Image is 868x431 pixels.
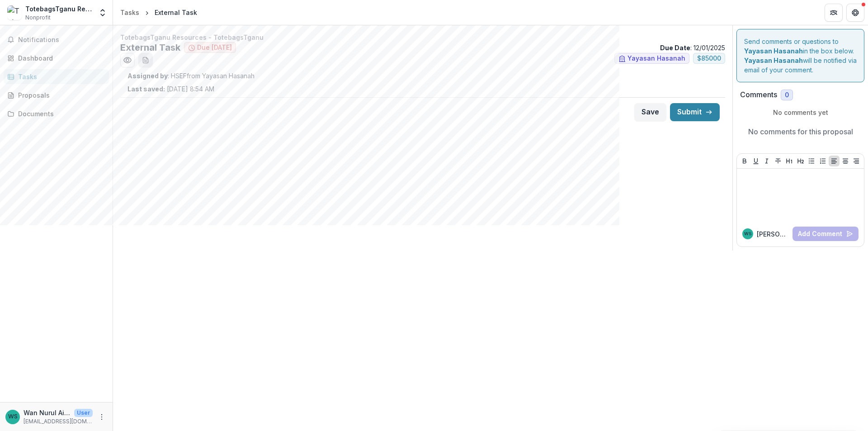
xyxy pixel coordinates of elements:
p: : 12/01/2025 [660,43,725,52]
span: 0 [785,91,789,99]
button: Align Center [840,156,851,166]
div: Tasks [18,72,102,81]
div: Documents [18,109,102,118]
p: User [74,409,93,417]
img: TotebagsTganu Resources [7,5,22,20]
div: Dashboard [18,53,102,63]
button: Open entity switcher [96,4,109,22]
p: TotebagsTganu Resources - TotebagsTganu [120,33,725,42]
a: Tasks [4,69,109,84]
div: Wan Nurul Ain Binti Wan Shaaidi [8,414,18,420]
button: Preview b1d9de98-2409-42c9-bd5c-f7143a497ca3.pdf [120,53,135,67]
strong: Assigned by [127,72,168,80]
h2: Comments [740,90,777,99]
a: Proposals [4,88,109,103]
a: Documents [4,106,109,121]
span: Due [DATE] [197,44,232,52]
p: No comments yet [740,108,861,117]
strong: Yayasan Hasanah [744,57,803,64]
button: More [96,412,107,422]
div: Wan Nurul Ain Binti Wan Shaaidi [744,232,751,236]
button: Submit [670,103,720,121]
button: Add Comment [793,227,859,241]
p: No comments for this proposal [748,126,853,137]
p: [EMAIL_ADDRESS][DOMAIN_NAME] [24,417,93,426]
strong: Yayasan Hasanah [744,47,803,55]
button: Save [634,103,666,121]
span: $ 85000 [697,55,721,62]
button: Italicize [761,156,772,166]
div: Tasks [120,8,139,17]
button: Underline [750,156,761,166]
button: Align Right [851,156,862,166]
button: Strike [773,156,783,166]
button: Heading 2 [795,156,806,166]
div: External Task [155,8,197,17]
p: Wan Nurul Ain [PERSON_NAME] [24,408,71,417]
button: Partners [825,4,843,22]
button: Heading 1 [784,156,795,166]
p: : HSEF from Yayasan Hasanah [127,71,718,81]
button: Align Left [829,156,840,166]
strong: Last saved: [127,85,165,93]
a: Tasks [117,6,143,19]
button: Ordered List [817,156,828,166]
h2: External Task [120,42,180,53]
p: [PERSON_NAME] [757,229,789,239]
nav: breadcrumb [117,6,201,19]
div: Proposals [18,90,102,100]
button: Bold [739,156,750,166]
div: TotebagsTganu Resources [25,4,93,14]
strong: Due Date [660,44,690,52]
a: Dashboard [4,51,109,66]
button: Notifications [4,33,109,47]
span: Notifications [18,36,105,44]
div: Send comments or questions to in the box below. will be notified via email of your comment. [736,29,864,82]
button: Get Help [846,4,864,22]
button: Bullet List [806,156,817,166]
span: Yayasan Hasanah [627,55,685,62]
button: download-word-button [138,53,153,67]
p: [DATE] 8:54 AM [127,84,214,94]
span: Nonprofit [25,14,51,22]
